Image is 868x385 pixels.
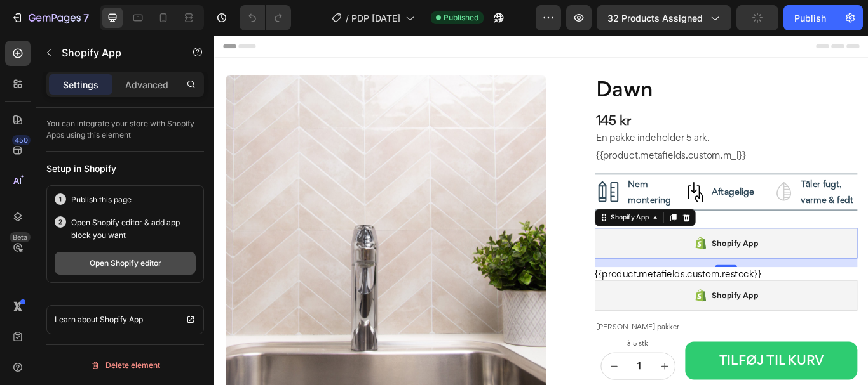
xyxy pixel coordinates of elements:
[12,135,31,145] div: 450
[240,5,291,30] div: Undo/Redo
[445,110,620,129] p: En pakke indeholder 5 ark.
[580,296,634,311] div: Shopify App
[445,334,543,365] span: [PERSON_NAME] pakker à 5 stk
[55,252,196,275] button: Open Shopify editor
[580,235,634,250] div: Shopify App
[444,270,750,285] div: {{product.metafields.custom.restock}}
[90,358,160,373] div: Delete element
[783,5,837,30] button: Publish
[46,162,204,175] div: Setup in Shopify
[794,11,826,25] div: Publish
[444,12,478,23] span: Published
[62,45,170,60] p: Shopify App
[459,207,509,218] div: Shopify App
[90,258,161,269] div: Open Shopify editor
[55,313,98,326] p: Learn about
[83,10,89,25] p: 7
[445,131,620,150] p: {{product.metafields.custom.m_l}}
[63,78,98,91] p: Settings
[71,193,132,206] p: Publish this page
[444,46,750,79] h1: Dawn
[5,5,95,30] button: 7
[214,36,868,385] iframe: Design area
[684,166,745,199] strong: Tåler fugt, varme & fedt
[71,216,196,242] p: Open Shopify editor & add app block you want
[10,232,31,242] div: Beta
[351,11,400,25] span: PDP [DATE]
[46,355,204,375] button: Delete element
[46,118,204,141] p: You can integrate your store with Shopify Apps using this element
[125,78,168,91] p: Advanced
[607,11,703,25] span: 32 products assigned
[46,305,204,334] a: Learn about Shopify App
[482,166,532,199] strong: Nem montering
[100,313,143,326] p: Shopify App
[580,175,629,189] strong: Aftagelige
[346,11,349,25] span: /
[597,5,731,30] button: 32 products assigned
[444,89,621,110] div: 145 kr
